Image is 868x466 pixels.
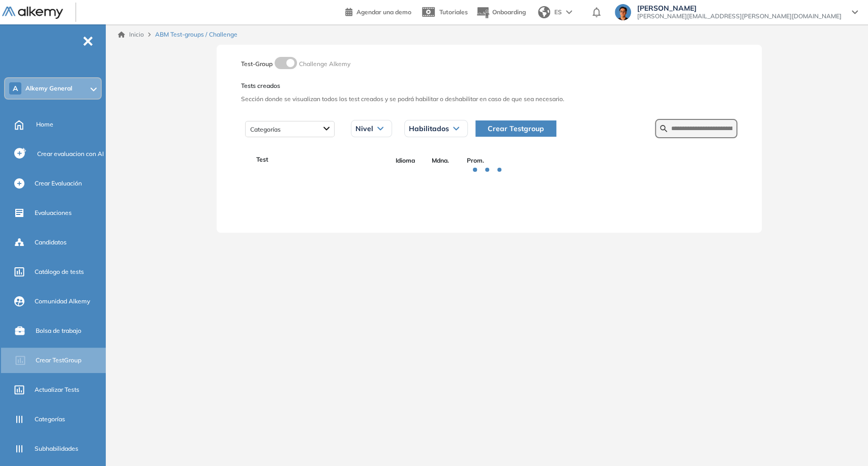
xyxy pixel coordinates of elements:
[423,156,458,165] span: Mdna.
[637,4,842,12] span: [PERSON_NAME]
[458,156,493,165] span: Prom.
[345,5,411,17] a: Agendar una demo
[155,30,237,39] span: ABM Test-groups / Challenge
[241,95,737,104] span: Sección donde se visualizan todos los test creados y se podrá habilitar o deshabilitar en caso de...
[35,238,67,247] span: Candidatos
[35,385,79,394] span: Actualizar Tests
[36,356,81,365] span: Crear TestGroup
[492,8,526,16] span: Onboarding
[256,155,268,164] span: Test
[566,10,572,14] img: arrow
[35,267,84,276] span: Catálogo de tests
[36,120,53,129] span: Home
[2,7,63,19] img: Logo
[637,12,842,20] span: [PERSON_NAME][EMAIL_ADDRESS][PERSON_NAME][DOMAIN_NAME]
[35,208,72,218] span: Evaluaciones
[35,297,90,306] span: Comunidad Alkemy
[475,120,556,137] button: Crear Testgroup
[356,8,411,16] span: Agendar una demo
[439,8,468,16] span: Tutoriales
[409,125,449,133] span: Habilitados
[25,84,72,92] span: Alkemy General
[355,125,373,133] span: Nivel
[241,81,737,90] span: Tests creados
[35,444,78,453] span: Subhabilidades
[35,415,65,424] span: Categorías
[388,156,423,165] span: Idioma
[37,149,104,159] span: Crear evaluacion con AI
[241,60,273,68] span: Test-Group
[13,84,18,92] span: A
[118,30,144,39] a: Inicio
[35,179,82,188] span: Crear Evaluación
[554,8,562,17] span: ES
[299,60,350,68] span: Challenge Alkemy
[476,2,526,23] button: Onboarding
[488,123,544,134] span: Crear Testgroup
[538,6,550,18] img: world
[245,208,733,221] div: .
[36,326,81,335] span: Bolsa de trabajo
